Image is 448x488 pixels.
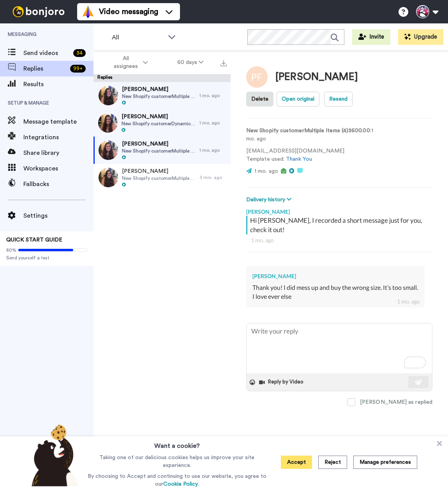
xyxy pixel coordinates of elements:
a: [PERSON_NAME]New Shopify customerMultiple Items (2)5700.001 mo. ago [93,82,231,109]
p: Taking one of our delicious cookies helps us improve your site experience. [86,454,268,469]
button: Invite [352,29,390,45]
img: 359ca908-02c2-4ac5-978d-167f19e05e67-thumb.jpg [99,140,118,160]
span: Fallbacks [23,179,93,189]
span: QUICK START GUIDE [6,237,62,243]
span: New Shopify customerDynamic [GEOGRAPHIC_DATA] 6-person Ultra Low EMF FAR Infrared Sauna5550.00 [122,121,196,127]
span: New Shopify customerMultiple Items (2)2774.00 [122,175,196,181]
div: [PERSON_NAME] [252,272,418,280]
button: Reject [318,456,347,469]
img: send-white.svg [414,379,423,385]
span: Share library [23,148,93,158]
span: [PERSON_NAME] [122,167,196,175]
span: 80% [6,247,16,253]
div: 1 mo. ago [199,147,227,153]
button: Reply by Video [258,376,306,388]
img: Image of Paul Frazier [246,66,268,88]
button: Export all results that match these filters now. [218,57,229,68]
div: [PERSON_NAME] as replied [360,398,432,406]
button: Manage preferences [353,456,417,469]
button: Resend [324,92,353,106]
div: Thank you! I did mess up and buy the wrong size. It’s too small. I love ever else [252,283,418,301]
div: 1 mo. ago [397,298,420,305]
div: 1 mo. ago [199,120,227,126]
img: export.svg [220,60,227,66]
a: Thank You [286,156,312,162]
span: Results [23,80,93,89]
span: All assignees [110,55,141,70]
textarea: To enrich screen reader interactions, please activate Accessibility in Grammarly extension settings [247,323,432,373]
button: 60 days [162,55,218,69]
a: [PERSON_NAME]New Shopify customerMultiple Items (2)2774.003 min. ago [93,164,231,191]
a: [PERSON_NAME]New Shopify customerDynamic [GEOGRAPHIC_DATA] 6-person Ultra Low EMF FAR Infrared Sa... [93,109,231,137]
a: Cookie Policy [163,481,198,487]
img: e91748a1-e252-4540-8a26-42ccb0fa78ef-thumb.jpg [99,86,118,105]
img: 84b7b0f5-0efd-4dfb-854b-985e0a052c58-thumb.jpg [98,113,118,133]
button: Delete [246,92,273,106]
div: Replies [93,74,231,82]
div: Hi [PERSON_NAME], I recorded a short message just for you, check it out! [250,216,430,234]
span: [PERSON_NAME] [122,85,196,93]
span: Message template [23,117,93,126]
div: [PERSON_NAME] [246,204,432,216]
a: [PERSON_NAME]New Shopify customerMultiple Items (4)3600.001 mo. ago [93,137,231,164]
button: Accept [281,456,312,469]
p: By choosing to Accept and continuing to use our website, you agree to our . [86,472,268,488]
span: Settings [23,211,93,220]
div: 1 mo. ago [251,236,428,244]
span: Workspaces [23,164,93,173]
span: Integrations [23,133,93,142]
button: All assignees [95,51,162,73]
button: Open original [277,92,319,106]
img: 69987f4e-1ab6-42c9-8cdd-5eb1eefa9a95-thumb.jpg [99,168,118,187]
p: [EMAIL_ADDRESS][DOMAIN_NAME] Template used: [246,147,374,163]
span: Replies [23,64,67,73]
span: All [112,33,164,42]
h3: Want a cookie? [154,437,200,451]
img: vm-color.svg [82,5,94,18]
span: 1 mo. ago [254,169,278,174]
span: Video messaging [99,6,158,17]
span: New Shopify customerMultiple Items (4)3600.00 [122,148,196,154]
button: Upgrade [398,29,443,45]
img: bj-logo-header-white.svg [9,6,68,17]
span: [PERSON_NAME] [122,113,196,121]
img: bear-with-cookie.png [25,424,82,486]
div: [PERSON_NAME] [275,71,358,83]
span: Send videos [23,48,70,58]
div: 1 mo. ago [199,92,227,99]
div: 99 + [70,65,86,73]
p: : 1 mo. ago [246,127,374,143]
span: New Shopify customerMultiple Items (2)5700.00 [122,93,196,99]
strong: New Shopify customerMultiple Items (4)3600.00 [246,128,370,133]
button: Delivery history [246,195,294,204]
div: 34 [73,49,86,57]
div: 3 min. ago [199,174,227,181]
span: [PERSON_NAME] [122,140,196,148]
span: Send yourself a test [6,255,87,261]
